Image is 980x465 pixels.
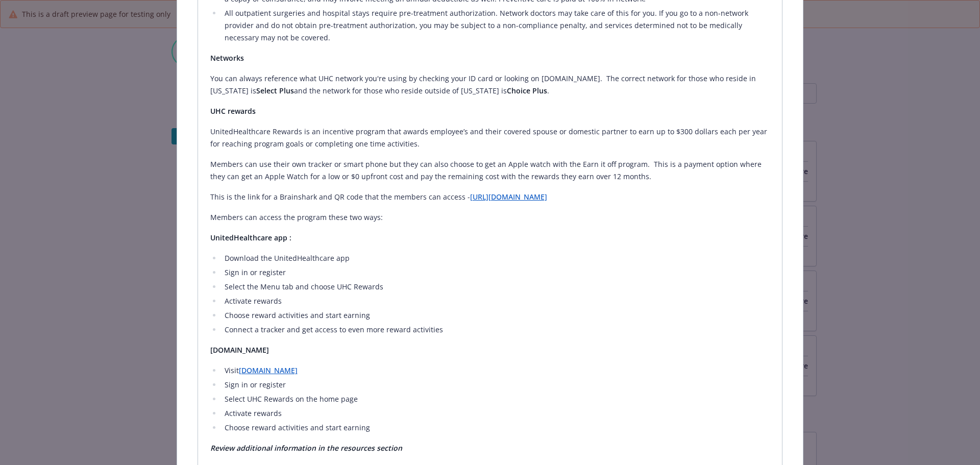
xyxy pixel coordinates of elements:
a: [URL][DOMAIN_NAME] [470,192,547,202]
li: Select the Menu tab and choose UHC Rewards [222,281,770,293]
p: Members can use their own tracker or smart phone but they can also choose to get an Apple watch w... [210,158,770,183]
strong: UnitedHealthcare app : [210,233,291,242]
p: You can always reference what UHC network you're using by checking your ID card or looking on [DO... [210,72,770,97]
li: Activate rewards [222,407,770,420]
li: Connect a tracker and get access to even more reward activities [222,324,770,336]
strong: UHC rewards [210,106,256,116]
strong: Choice Plus [507,86,547,95]
p: This is the link for a Brainshark and QR code that the members can access - [210,191,770,203]
li: Choose reward activities and start earning [222,422,770,434]
a: [DOMAIN_NAME] [239,365,298,375]
strong: Review additional information in the resources section [210,443,402,453]
li: Activate rewards [222,295,770,307]
li: Sign in or register [222,379,770,391]
li: Visit [222,364,770,377]
p: Members can access the program these two ways: [210,211,770,224]
strong: Select Plus [256,86,294,95]
li: All outpatient surgeries and hospital stays require pre-treatment authorization. Network doctors ... [222,7,770,44]
strong: [DOMAIN_NAME] [210,345,269,355]
li: Download the UnitedHealthcare app [222,252,770,264]
li: Choose reward activities and start earning [222,309,770,322]
li: Sign in or register [222,266,770,279]
strong: Networks [210,53,244,63]
p: UnitedHealthcare Rewards is an incentive program that awards employee’s and their covered spouse ... [210,126,770,150]
li: Select UHC Rewards on the home page [222,393,770,405]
